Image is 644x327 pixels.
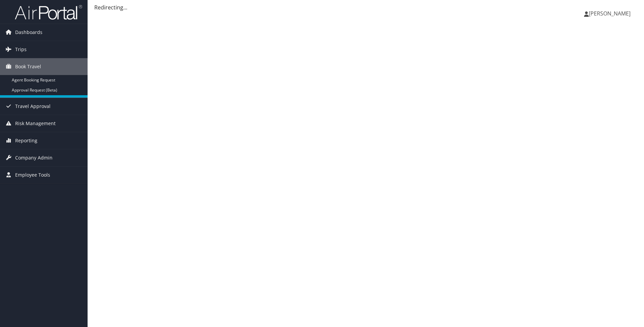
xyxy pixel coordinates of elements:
span: Reporting [15,132,37,149]
div: Redirecting... [94,3,637,11]
span: Risk Management [15,115,56,132]
span: Trips [15,41,27,58]
span: Book Travel [15,58,41,75]
span: Company Admin [15,149,53,166]
a: [PERSON_NAME] [584,3,637,24]
span: Employee Tools [15,167,50,183]
span: Travel Approval [15,98,51,115]
img: airportal-logo.png [15,4,82,20]
span: [PERSON_NAME] [589,10,631,17]
span: Dashboards [15,24,42,41]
